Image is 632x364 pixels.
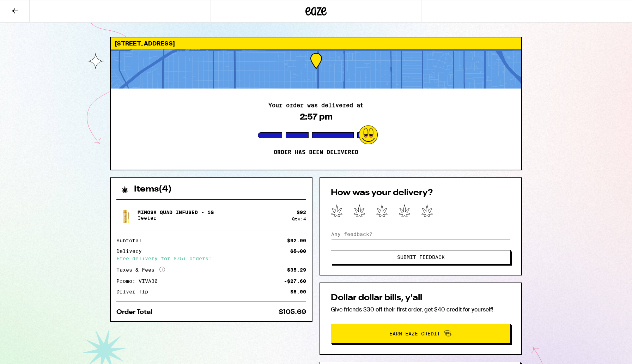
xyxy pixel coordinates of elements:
[331,324,511,344] button: Earn Eaze Credit
[116,267,165,273] div: Taxes & Fees
[284,279,306,284] div: -$27.60
[290,249,306,254] div: $5.00
[287,267,306,272] div: $35.29
[116,289,153,294] div: Driver Tip
[331,294,511,302] h2: Dollar dollar bills, y'all
[292,217,306,221] div: Qty: 4
[116,256,306,261] div: Free delivery for $75+ orders!
[134,185,172,194] h2: Items ( 4 )
[138,215,214,221] p: Jeeter
[274,149,358,156] p: Order has been delivered
[331,189,511,197] h2: How was your delivery?
[331,306,511,313] p: Give friends $30 off their first order, get $40 credit for yourself!
[300,112,333,122] div: 2:57 pm
[116,279,163,284] div: Promo: VIVA30
[116,205,136,225] img: Mimosa Quad Infused - 1g
[116,309,157,315] div: Order Total
[138,210,214,215] p: Mimosa Quad Infused - 1g
[389,331,440,336] span: Earn Eaze Credit
[111,37,521,49] div: [STREET_ADDRESS]
[331,229,511,239] input: Any feedback?
[116,249,147,254] div: Delivery
[331,250,511,264] button: Submit Feedback
[279,309,306,315] div: $105.69
[397,255,445,260] span: Submit Feedback
[116,238,147,243] div: Subtotal
[290,289,306,294] div: $6.00
[268,103,364,108] h2: Your order was delivered at
[297,210,306,215] div: $ 92
[287,238,306,243] div: $92.00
